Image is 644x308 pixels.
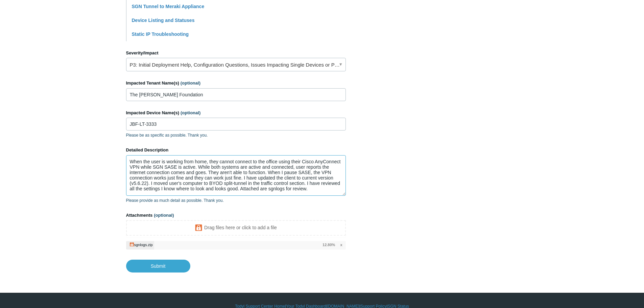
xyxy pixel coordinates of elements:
[126,58,346,71] a: P3: Initial Deployment Help, Configuration Questions, Issues Impacting Single Devices or Past Out...
[126,132,346,138] p: Please be as specific as possible. Thank you.
[132,31,189,37] a: Static IP Troubleshooting
[181,110,200,115] span: (optional)
[126,260,190,273] input: Submit
[126,80,346,87] label: Impacted Tenant Name(s)
[181,80,200,86] span: (optional)
[126,197,346,204] p: Please provide as much detail as possible. Thank you.
[132,18,195,23] a: Device Listing and Statuses
[340,242,342,248] span: x
[126,147,346,153] label: Detailed Description
[154,213,174,218] span: (optional)
[132,4,205,9] a: SGN Tunnel to Meraki Appliance
[126,110,346,116] label: Impacted Device Name(s)
[126,212,346,219] label: Attachments
[323,242,335,248] span: 12.80%
[126,50,346,56] label: Severity/Impact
